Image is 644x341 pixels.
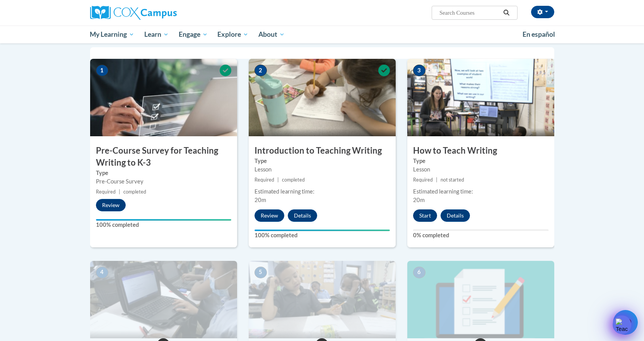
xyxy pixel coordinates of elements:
iframe: Button to launch messaging window [613,310,638,335]
span: completed [123,189,146,195]
img: Course Image [90,59,237,136]
div: Lesson [255,165,390,174]
span: 3 [413,65,425,76]
div: Your progress [255,230,390,231]
a: Explore [212,26,253,43]
img: Course Image [249,261,396,338]
span: En español [523,30,555,38]
span: 2 [255,65,267,76]
label: Type [413,157,548,165]
a: About [253,26,290,43]
span: 5 [255,267,267,278]
img: Course Image [90,261,237,338]
button: Start [413,209,437,222]
label: 100% completed [255,231,390,240]
span: 4 [96,267,108,278]
span: | [436,177,437,183]
input: Search Courses [439,8,501,17]
div: Estimated learning time: [255,187,390,196]
img: Course Image [249,59,396,136]
a: Learn [139,26,174,43]
span: Engage [179,30,208,39]
span: Required [96,189,116,195]
button: Account Settings [531,6,554,18]
span: 1 [96,65,108,76]
span: | [277,177,279,183]
span: 20m [255,197,266,203]
div: Estimated learning time: [413,187,548,196]
img: Course Image [407,261,554,338]
div: Lesson [413,165,548,174]
a: En español [518,26,560,43]
button: Search [501,8,512,17]
span: | [119,189,120,195]
button: Details [288,209,317,222]
div: Pre-Course Survey [96,177,231,186]
a: My Learning [85,26,140,43]
label: 0% completed [413,231,548,240]
button: Review [96,199,126,211]
label: Type [255,157,390,165]
div: Main menu [79,26,566,43]
span: completed [282,177,305,183]
label: Type [96,169,231,177]
span: Required [255,177,274,183]
a: Engage [174,26,213,43]
span: Learn [144,30,169,39]
span: My Learning [90,30,134,39]
h3: How to Teach Writing [407,145,554,157]
label: 100% completed [96,221,231,229]
h3: Introduction to Teaching Writing [249,145,396,157]
span: 20m [413,197,425,203]
img: Cox Campus [90,6,177,20]
h3: Pre-Course Survey for Teaching Writing to K-3 [90,145,237,169]
div: Your progress [96,219,231,221]
button: Review [255,209,284,222]
button: Details [441,209,470,222]
img: Course Image [407,59,554,136]
a: Cox Campus [90,6,237,20]
span: 6 [413,267,425,278]
span: not started [441,177,464,183]
span: About [258,30,285,39]
span: Explore [217,30,248,39]
span: Required [413,177,433,183]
